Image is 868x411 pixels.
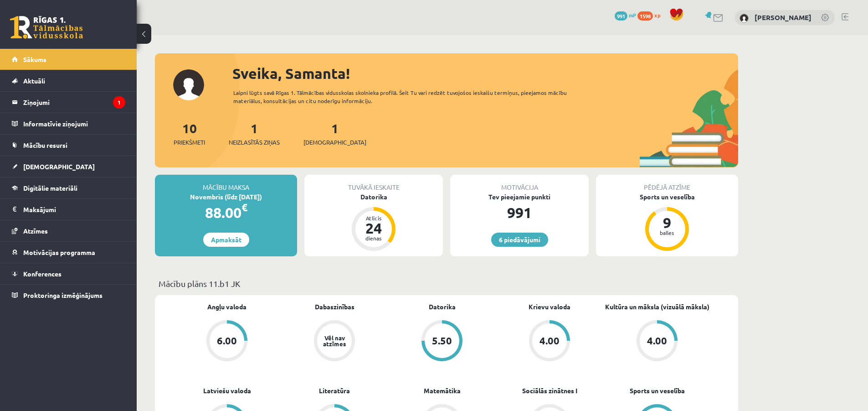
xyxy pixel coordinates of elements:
a: 991 mP [615,11,636,19]
div: Tev pieejamie punkti [450,192,589,202]
div: Datorika [304,192,443,202]
a: Datorika Atlicis 24 dienas [304,192,443,252]
a: Vēl nav atzīmes [281,320,388,363]
span: Motivācijas programma [23,248,95,256]
a: Konferences [12,263,125,284]
span: Konferences [23,270,62,278]
a: 10Priekšmeti [174,120,205,147]
span: Atzīmes [23,227,48,235]
legend: Maksājumi [23,199,125,220]
span: Aktuāli [23,77,45,85]
span: Mācību resursi [23,141,67,149]
span: Digitālie materiāli [23,184,77,192]
a: Aktuāli [12,70,125,91]
div: 88.00 [155,202,297,224]
a: Dabaszinības [315,302,354,312]
div: Sports un veselība [596,192,738,202]
div: Pēdējā atzīme [596,175,738,192]
span: mP [629,11,636,19]
span: Neizlasītās ziņas [229,138,280,147]
a: Datorika [429,302,456,312]
a: [PERSON_NAME] [755,13,812,22]
a: Apmaksāt [203,233,249,247]
span: 1598 [637,11,653,21]
a: Sports un veselība [630,386,685,395]
div: Tuvākā ieskaite [304,175,443,192]
div: 4.00 [647,336,667,346]
a: [DEMOGRAPHIC_DATA] [12,156,125,177]
a: 6.00 [173,320,281,363]
a: Kultūra un māksla (vizuālā māksla) [605,302,709,312]
div: 4.00 [539,336,560,346]
a: Digitālie materiāli [12,177,125,198]
div: Novembris (līdz [DATE]) [155,192,297,202]
div: Laipni lūgts savā Rīgas 1. Tālmācības vidusskolas skolnieka profilā. Šeit Tu vari redzēt tuvojošo... [233,88,583,105]
img: Samanta Ābele [740,14,749,23]
a: Motivācijas programma [12,242,125,263]
a: Maksājumi [12,199,125,220]
span: 991 [615,11,627,21]
a: Angļu valoda [207,302,247,312]
span: Proktoringa izmēģinājums [23,291,103,299]
div: dienas [360,235,387,241]
div: 24 [360,221,387,235]
a: Latviešu valoda [203,386,251,395]
i: 1 [113,96,125,109]
span: Sākums [23,55,46,63]
a: 1598 xp [637,11,665,19]
a: Atzīmes [12,220,125,241]
a: Informatīvie ziņojumi [12,113,125,134]
a: Krievu valoda [529,302,570,312]
div: 9 [653,215,681,230]
a: 4.00 [496,320,603,363]
a: Matemātika [424,386,461,395]
a: 4.00 [603,320,711,363]
span: Priekšmeti [174,138,205,147]
a: Mācību resursi [12,135,125,156]
div: balles [653,230,681,235]
a: Sākums [12,49,125,70]
span: [DEMOGRAPHIC_DATA] [303,138,366,147]
div: Motivācija [450,175,589,192]
a: Literatūra [319,386,350,395]
legend: Informatīvie ziņojumi [23,113,125,134]
a: 1Neizlasītās ziņas [229,120,280,147]
div: 991 [450,202,589,224]
span: [DEMOGRAPHIC_DATA] [23,162,95,171]
p: Mācību plāns 11.b1 JK [159,277,734,290]
div: 5.50 [432,336,452,346]
a: 1[DEMOGRAPHIC_DATA] [303,120,366,147]
div: Mācību maksa [155,175,297,192]
a: Sports un veselība 9 balles [596,192,738,252]
div: Atlicis [360,215,387,221]
a: Rīgas 1. Tālmācības vidusskola [10,16,83,39]
a: Ziņojumi1 [12,92,125,113]
a: 5.50 [388,320,496,363]
a: Sociālās zinātnes I [522,386,577,395]
legend: Ziņojumi [23,92,125,113]
div: 6.00 [217,336,237,346]
span: xp [654,11,660,19]
div: Sveika, Samanta! [232,62,738,84]
a: 6 piedāvājumi [491,233,548,247]
div: Vēl nav atzīmes [322,335,347,347]
a: Proktoringa izmēģinājums [12,285,125,306]
span: € [241,201,247,214]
